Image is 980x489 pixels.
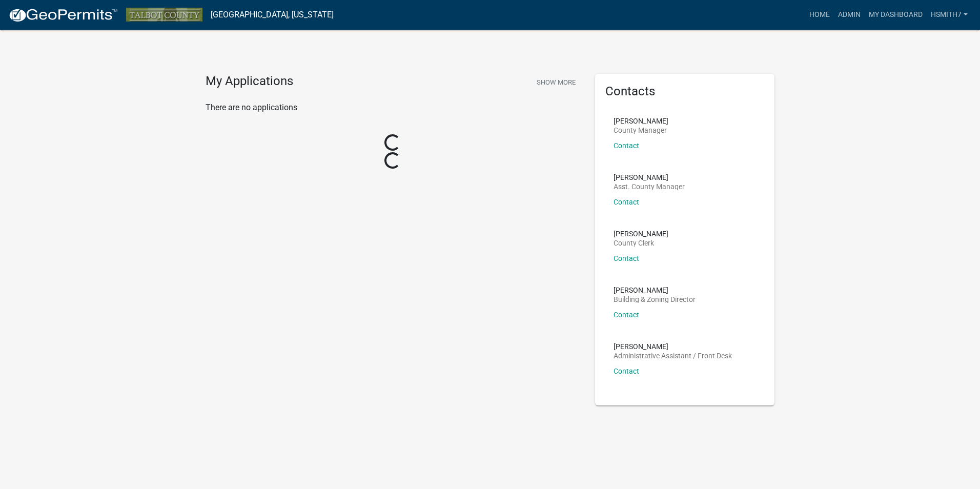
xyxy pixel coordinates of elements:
[614,311,639,319] a: Contact
[614,287,696,294] p: [PERSON_NAME]
[605,84,764,99] h5: Contacts
[614,183,685,190] p: Asst. County Manager
[614,174,685,181] p: [PERSON_NAME]
[533,74,580,91] button: Show More
[614,198,639,206] a: Contact
[614,117,668,125] p: [PERSON_NAME]
[126,8,202,22] img: Talbot County, Georgia
[206,74,293,89] h4: My Applications
[206,101,580,114] p: There are no applications
[614,352,732,359] p: Administrative Assistant / Front Desk
[614,239,668,247] p: County Clerk
[614,367,639,375] a: Contact
[211,6,334,24] a: [GEOGRAPHIC_DATA], [US_STATE]
[614,343,732,350] p: [PERSON_NAME]
[614,254,639,262] a: Contact
[834,5,865,25] a: Admin
[927,5,972,25] a: hsmith7
[865,5,927,25] a: My Dashboard
[614,127,668,134] p: County Manager
[614,296,696,303] p: Building & Zoning Director
[614,141,639,150] a: Contact
[614,230,668,237] p: [PERSON_NAME]
[805,5,834,25] a: Home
